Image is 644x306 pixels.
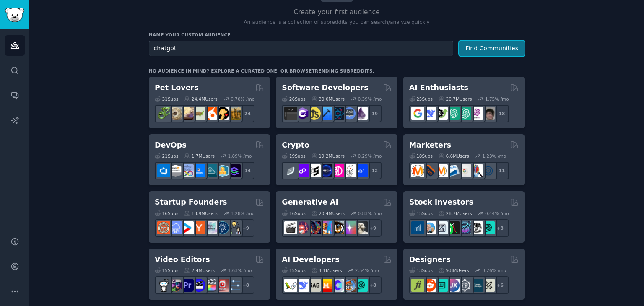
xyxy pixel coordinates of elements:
[228,221,241,234] img: growmybusiness
[312,210,345,216] div: 20.4M Users
[181,221,194,234] img: startup
[482,164,495,177] img: OnlineMarketing
[470,279,483,292] img: learndesign
[439,210,472,216] div: 28.7M Users
[169,221,182,234] img: SaaS
[364,276,382,294] div: + 8
[169,164,182,177] img: AWS_Certified_Experts
[228,267,252,273] div: 1.63 % /mo
[331,279,344,292] img: OpenSourceAI
[458,107,471,120] img: chatgpt_prompts_
[459,41,525,56] button: Find Communities
[237,162,254,179] div: + 14
[296,164,309,177] img: 0xPolygon
[155,197,227,207] h2: Startup Founders
[343,221,356,234] img: starryai
[228,164,241,177] img: PlatformEngineers
[447,279,460,292] img: UXDesign
[411,164,424,177] img: content_marketing
[485,96,509,102] div: 1.75 % /mo
[192,164,205,177] img: DevOpsLinks
[358,210,382,216] div: 0.83 % /mo
[482,279,495,292] img: UX_Design
[296,221,309,234] img: dalle2
[470,164,483,177] img: MarketingResearch
[319,221,332,234] img: sdforall
[192,221,205,234] img: ycombinator
[155,210,178,216] div: 16 Sub s
[237,105,254,122] div: + 24
[5,8,24,22] img: GummySearch logo
[409,153,433,159] div: 18 Sub s
[439,96,472,102] div: 20.7M Users
[364,162,382,179] div: + 12
[364,105,382,122] div: + 19
[447,221,460,234] img: Trading
[423,279,436,292] img: logodesign
[439,153,469,159] div: 6.6M Users
[184,153,215,159] div: 1.7M Users
[312,153,345,159] div: 19.2M Users
[411,107,424,120] img: GoogleGeminiAI
[155,140,187,150] h2: DevOps
[458,221,471,234] img: StocksAndTrading
[491,162,509,179] div: + 11
[204,164,217,177] img: platformengineering
[149,19,525,26] p: An audience is a collection of subreddits you can search/analyze quickly
[482,267,506,273] div: 0.26 % /mo
[282,254,339,265] h2: AI Developers
[358,96,382,102] div: 0.39 % /mo
[355,164,368,177] img: defi_
[296,107,309,120] img: csharp
[409,83,468,93] h2: AI Enthusiasts
[231,210,254,216] div: 1.28 % /mo
[470,221,483,234] img: swingtrading
[157,164,170,177] img: azuredevops
[364,219,382,237] div: + 9
[447,164,460,177] img: Emailmarketing
[228,153,252,159] div: 1.89 % /mo
[458,164,471,177] img: googleads
[435,164,448,177] img: AskMarketing
[155,96,178,102] div: 31 Sub s
[192,279,205,292] img: VideoEditors
[284,164,297,177] img: ethfinance
[282,96,305,102] div: 26 Sub s
[435,221,448,234] img: Forex
[319,164,332,177] img: web3
[308,107,321,120] img: learnjavascript
[331,221,344,234] img: FluxAI
[149,32,525,38] h3: Name your custom audience
[409,96,433,102] div: 25 Sub s
[184,96,217,102] div: 24.4M Users
[216,164,229,177] img: aws_cdk
[319,279,332,292] img: MistralAI
[409,197,473,207] h2: Stock Investors
[409,267,433,273] div: 13 Sub s
[409,140,451,150] h2: Marketers
[435,107,448,120] img: AItoolsCatalog
[308,221,321,234] img: deepdream
[411,279,424,292] img: typography
[204,279,217,292] img: finalcutpro
[228,279,241,292] img: postproduction
[296,279,309,292] img: DeepSeek
[157,107,170,120] img: herpetology
[282,153,305,159] div: 19 Sub s
[184,267,215,273] div: 2.4M Users
[149,68,374,74] div: No audience in mind? Explore a curated one, or browse .
[228,107,241,120] img: dogbreed
[181,164,194,177] img: Docker_DevOps
[458,279,471,292] img: userexperience
[181,107,194,120] img: leopardgeckos
[192,107,205,120] img: turtle
[482,221,495,234] img: technicalanalysis
[435,279,448,292] img: UI_Design
[312,96,345,102] div: 30.0M Users
[312,267,342,273] div: 4.1M Users
[355,221,368,234] img: DreamBooth
[157,279,170,292] img: gopro
[184,210,217,216] div: 13.9M Users
[485,210,509,216] div: 0.44 % /mo
[319,107,332,120] img: iOSProgramming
